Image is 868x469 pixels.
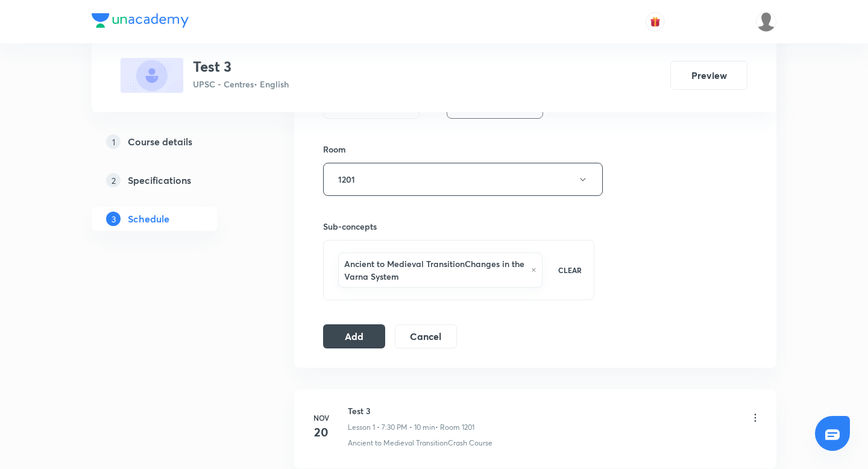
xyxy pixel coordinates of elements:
[128,134,192,149] h5: Course details
[646,12,665,31] button: avatar
[323,220,594,233] h6: Sub-concepts
[106,212,121,226] p: 3
[193,58,289,75] h3: Test 3
[344,257,525,283] h6: Ancient to Medieval TransitionChanges in the Varna System
[92,130,256,154] a: 1Course details
[92,13,189,28] img: Company Logo
[121,58,183,93] img: D3F43781-E516-4530-927B-4ADAAE10F308_plus.png
[128,173,191,187] h5: Specifications
[348,422,435,433] p: Lesson 1 • 7:30 PM • 10 min
[309,412,333,423] h6: Nov
[395,324,457,348] button: Cancel
[435,422,474,433] p: • Room 1201
[128,212,169,226] h5: Schedule
[756,11,776,32] img: S M AKSHATHAjjjfhfjgjgkgkgkhk
[92,168,256,192] a: 2Specifications
[348,404,474,417] h6: Test 3
[323,324,385,348] button: Add
[106,134,121,149] p: 1
[309,423,333,441] h4: 20
[92,13,189,31] a: Company Logo
[670,61,747,90] button: Preview
[323,163,603,196] button: 1201
[193,78,289,90] p: UPSC - Centres • English
[106,173,121,187] p: 2
[348,438,492,449] p: Ancient to Medieval TransitionCrash Course
[323,143,346,156] h6: Room
[650,16,661,27] img: avatar
[558,265,582,275] p: CLEAR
